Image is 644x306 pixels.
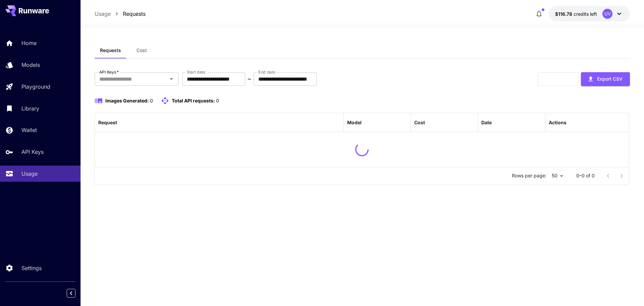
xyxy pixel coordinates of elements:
[123,10,146,18] a: Requests
[105,98,149,103] span: Images Generated:
[150,98,153,103] span: 0
[574,11,597,17] span: credits left
[548,6,630,21] button: $116.77894UV
[21,61,40,69] p: Models
[95,10,146,18] nav: breadcrumb
[167,74,176,84] button: Open
[555,10,597,17] div: $116.77894
[414,120,425,125] div: Cost
[216,98,219,103] span: 0
[72,287,80,299] div: Collapse sidebar
[21,39,37,47] p: Home
[172,98,215,103] span: Total API requests:
[100,47,121,53] span: Requests
[248,75,251,83] p: ~
[21,83,50,91] p: Playground
[21,264,42,272] p: Settings
[95,10,111,18] a: Usage
[98,120,117,125] div: Request
[187,69,205,75] label: Start date
[67,289,75,298] button: Collapse sidebar
[549,171,566,181] div: 50
[137,47,147,53] span: Cost
[258,69,275,75] label: End date
[347,120,362,125] div: Model
[555,11,574,17] span: $116.78
[481,120,492,125] div: Date
[549,120,567,125] div: Actions
[21,126,37,134] p: Wallet
[21,148,44,156] p: API Keys
[21,104,39,113] p: Library
[99,69,119,75] label: API Keys
[512,172,546,179] p: Rows per page:
[576,172,595,179] p: 0–0 of 0
[581,72,630,86] button: Export CSV
[21,170,38,178] p: Usage
[602,9,612,19] div: UV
